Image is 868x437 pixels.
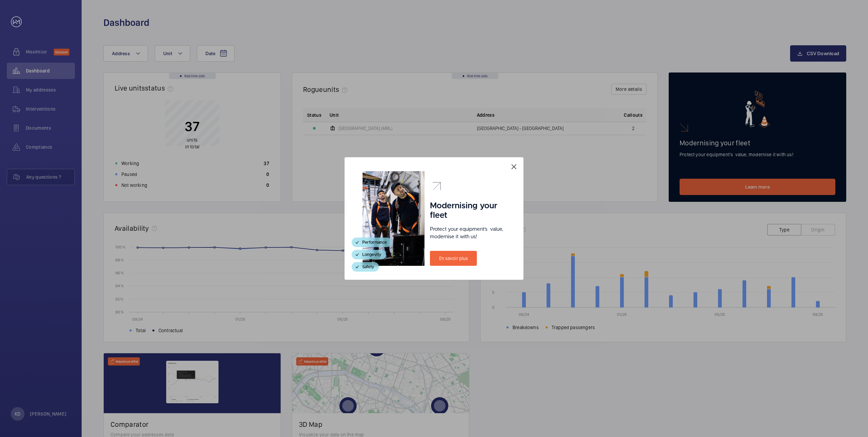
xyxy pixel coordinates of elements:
[352,250,386,259] div: Longevity
[430,251,477,266] a: En savoir plus
[430,201,505,220] h1: Modernising your fleet
[352,238,391,247] div: Performance
[352,262,379,272] div: Safety
[430,226,505,241] p: Protect your equipment's value, modernise it with us!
